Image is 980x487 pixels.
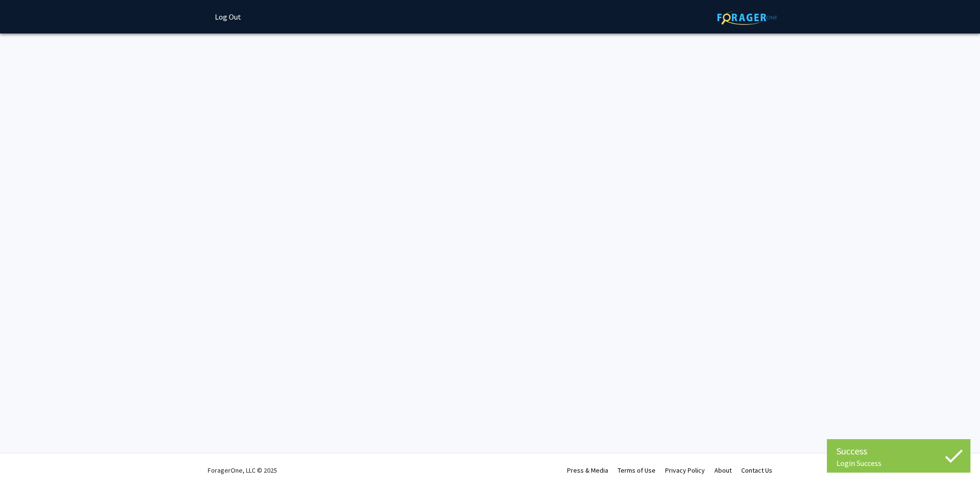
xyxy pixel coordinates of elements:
[665,466,705,475] a: Privacy Policy
[567,466,608,475] a: Press & Media
[741,466,772,475] a: Contact Us
[208,454,277,487] div: ForagerOne, LLC © 2025
[714,466,732,475] a: About
[836,444,961,458] div: Success
[618,466,656,475] a: Terms of Use
[717,10,777,25] img: ForagerOne Logo
[836,458,961,468] div: Login Success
